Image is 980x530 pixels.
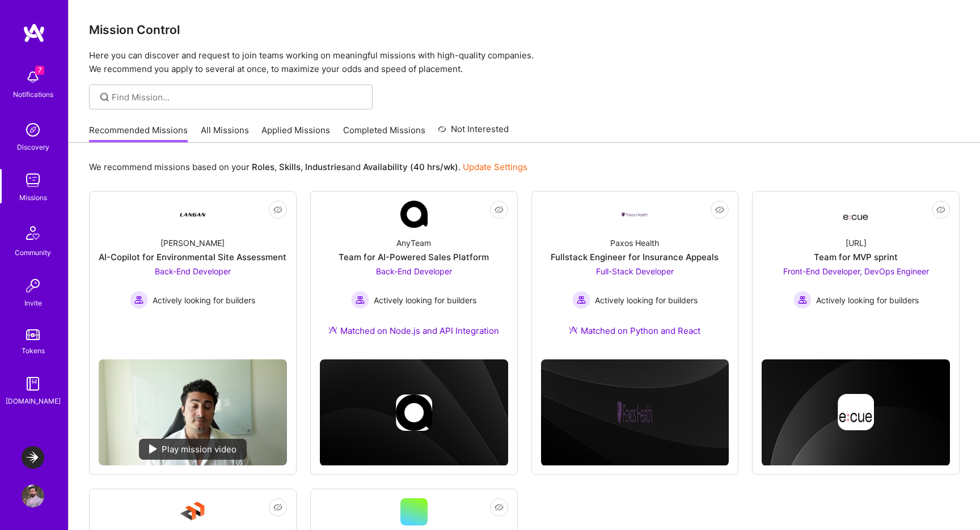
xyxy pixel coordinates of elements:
[616,395,653,431] img: Company logo
[26,329,40,340] img: tokens
[130,291,148,309] img: Actively looking for builders
[328,325,337,334] img: Ateam Purple Icon
[328,325,499,337] div: Matched on Node.js and API Integration
[99,251,286,263] div: AI-Copilot for Environmental Site Assessment
[351,291,369,309] img: Actively looking for builders
[22,446,44,469] img: LaunchDarkly: Experimentation Delivery Team
[438,122,509,143] a: Not Interested
[22,372,44,395] img: guide book
[396,237,431,249] div: AnyTeam
[569,325,578,334] img: Ateam Purple Icon
[305,162,346,172] b: Industries
[149,444,157,453] img: play
[320,359,508,466] img: cover
[22,274,44,297] img: Invite
[201,124,249,143] a: All Missions
[762,201,950,328] a: Company Logo[URL]Team for MVP sprintFront-End Developer, DevOps Engineer Actively looking for bui...
[495,503,504,512] i: icon EyeClosed
[17,141,49,153] div: Discovery
[89,161,527,173] p: We recommend missions based on your , , and .
[400,201,428,228] img: Company Logo
[89,23,960,37] h3: Mission Control
[6,395,61,407] div: [DOMAIN_NAME]
[541,201,729,350] a: Company LogoPaxos HealthFullstack Engineer for Insurance AppealsFull-Stack Developer Actively loo...
[783,266,929,276] span: Front-End Developer, DevOps Engineer
[273,503,282,512] i: icon EyeClosed
[112,91,364,103] input: Find Mission...
[793,291,812,309] img: Actively looking for builders
[621,211,648,218] img: Company Logo
[572,291,590,309] img: Actively looking for builders
[19,446,47,469] a: LaunchDarkly: Experimentation Delivery Team
[155,266,231,276] span: Back-End Developer
[22,485,44,507] img: User Avatar
[551,251,719,263] div: Fullstack Engineer for Insurance Appeals
[22,345,45,357] div: Tokens
[89,124,188,143] a: Recommended Missions
[495,205,504,214] i: icon EyeClosed
[842,204,869,224] img: Company Logo
[139,439,247,460] div: Play mission video
[279,162,301,172] b: Skills
[541,359,729,466] img: cover
[19,192,47,203] div: Missions
[838,394,874,430] img: Company logo
[814,251,898,263] div: Team for MVP sprint
[762,359,950,466] img: cover
[252,162,274,172] b: Roles
[273,205,282,214] i: icon EyeClosed
[339,251,489,263] div: Team for AI-Powered Sales Platform
[374,294,476,306] span: Actively looking for builders
[153,294,255,306] span: Actively looking for builders
[98,91,111,104] i: icon SearchGrey
[179,498,206,525] img: Company Logo
[396,395,432,431] img: Company logo
[160,237,225,249] div: [PERSON_NAME]
[22,169,44,192] img: teamwork
[320,201,508,350] a: Company LogoAnyTeamTeam for AI-Powered Sales PlatformBack-End Developer Actively looking for buil...
[569,325,700,337] div: Matched on Python and React
[846,237,867,249] div: [URL]
[595,294,698,306] span: Actively looking for builders
[24,297,42,309] div: Invite
[19,219,47,247] img: Community
[816,294,919,306] span: Actively looking for builders
[463,162,527,172] a: Update Settings
[596,266,674,276] span: Full-Stack Developer
[610,237,659,249] div: Paxos Health
[99,201,287,350] a: Company Logo[PERSON_NAME]AI-Copilot for Environmental Site AssessmentBack-End Developer Actively ...
[261,124,330,143] a: Applied Missions
[179,201,206,228] img: Company Logo
[19,485,47,507] a: User Avatar
[89,49,960,76] p: Here you can discover and request to join teams working on meaningful missions with high-quality ...
[23,23,45,43] img: logo
[343,124,425,143] a: Completed Missions
[936,205,945,214] i: icon EyeClosed
[99,359,287,465] img: No Mission
[363,162,458,172] b: Availability (40 hrs/wk)
[715,205,724,214] i: icon EyeClosed
[22,118,44,141] img: discovery
[376,266,452,276] span: Back-End Developer
[15,247,51,258] div: Community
